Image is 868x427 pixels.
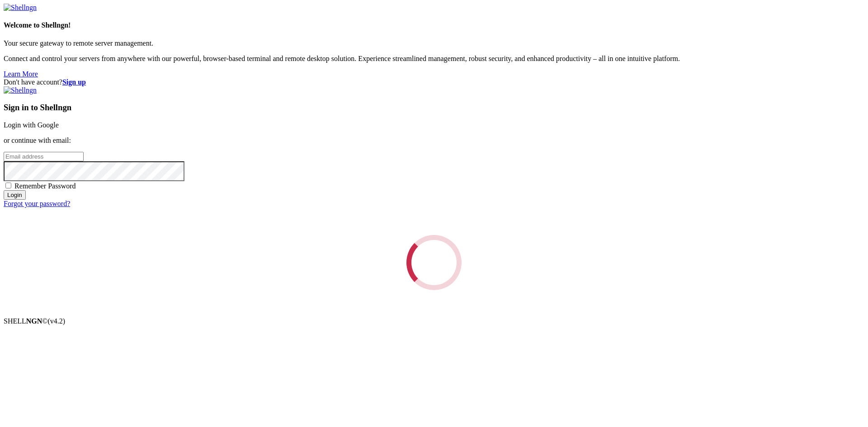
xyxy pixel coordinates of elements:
div: Loading... [406,235,462,290]
span: 4.2.0 [48,317,66,325]
input: Email address [4,152,84,161]
input: Login [4,190,26,200]
input: Remember Password [5,183,11,188]
span: SHELL © [4,317,65,325]
a: Learn More [4,70,38,78]
p: Connect and control your servers from anywhere with our powerful, browser-based terminal and remo... [4,55,864,63]
a: Login with Google [4,121,59,129]
img: Shellngn [4,4,37,12]
p: or continue with email: [4,136,864,145]
a: Forgot your password? [4,200,70,207]
span: Remember Password [14,182,76,190]
div: Don't have account? [4,78,864,86]
p: Your secure gateway to remote server management. [4,39,864,47]
h3: Sign in to Shellngn [4,103,864,113]
b: NGN [26,317,42,325]
img: Shellngn [4,86,37,94]
h4: Welcome to Shellngn! [4,21,864,29]
a: Sign up [62,78,86,86]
